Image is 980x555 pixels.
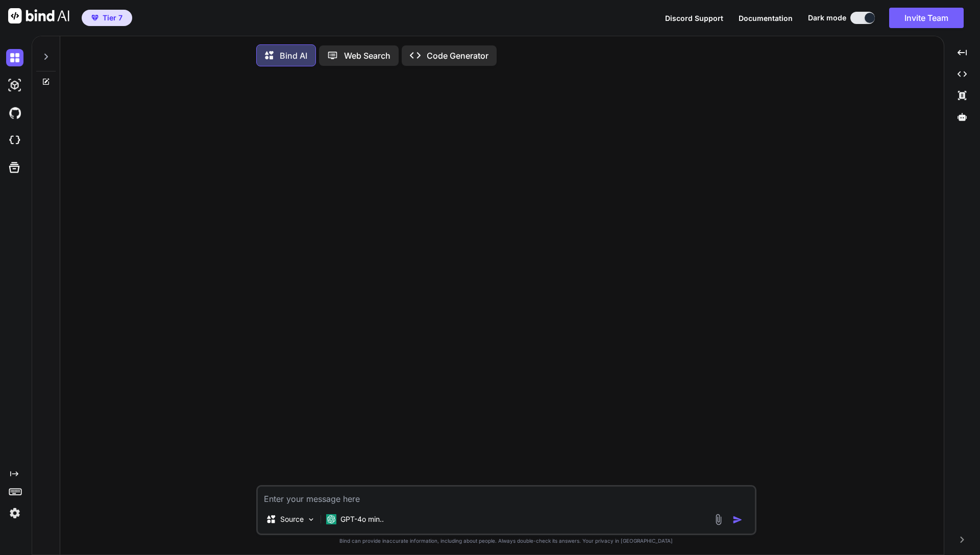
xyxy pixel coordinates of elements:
p: Web Search [344,50,390,62]
img: darkAi-studio [6,77,23,94]
span: Tier 7 [103,13,122,23]
p: Source [280,514,304,524]
img: settings [6,504,23,522]
img: icon [732,515,743,525]
p: Bind AI [280,50,307,62]
img: cloudideIcon [6,132,23,149]
button: Discord Support [665,13,723,23]
img: githubDark [6,104,23,122]
span: Discord Support [665,14,723,22]
img: attachment [713,514,724,525]
span: Documentation [739,14,793,22]
img: darkChat [6,49,23,66]
span: Dark mode [808,13,846,23]
p: Code Generator [427,50,488,62]
img: Pick Models [307,515,315,524]
p: GPT-4o min.. [340,514,384,524]
button: Invite Team [889,8,964,28]
button: premiumTier 7 [82,10,132,26]
p: Bind can provide inaccurate information, including about people. Always double-check its answers.... [256,537,756,545]
img: GPT-4o mini [326,514,336,524]
button: Documentation [739,13,793,23]
img: Bind AI [8,8,69,23]
img: premium [91,15,99,21]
